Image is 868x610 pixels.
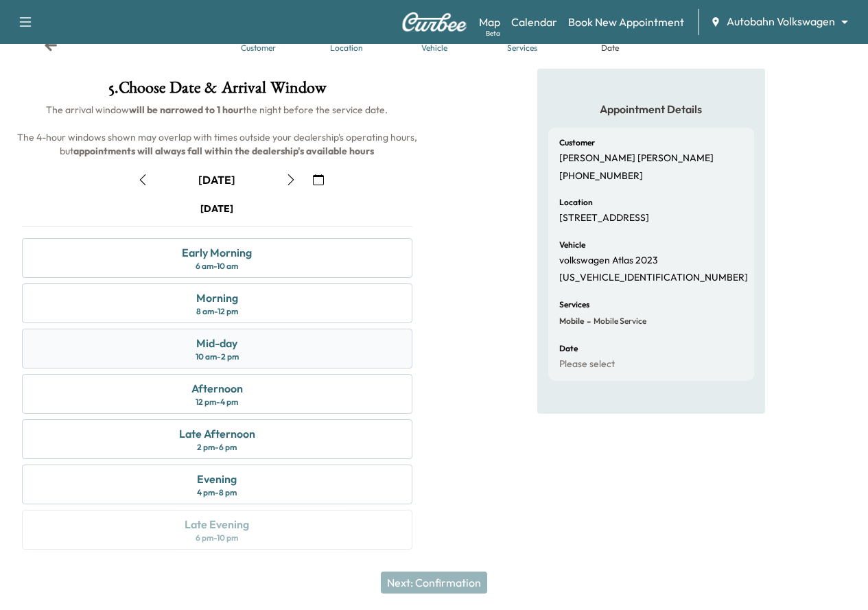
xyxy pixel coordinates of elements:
span: Autobahn Volkswagen [727,14,835,30]
div: Back [44,38,58,52]
a: Book New Appointment [568,14,684,30]
div: Mid-day [196,335,237,351]
p: [PERSON_NAME] [PERSON_NAME] [559,152,714,165]
h6: Customer [559,139,595,147]
p: Please select [559,358,615,371]
a: MapBeta [479,14,500,30]
a: Calendar [511,14,557,30]
div: 2 pm - 6 pm [197,442,237,453]
span: Mobile [559,316,584,327]
div: 6 am - 10 am [196,261,238,272]
h6: Location [559,198,593,207]
p: [PHONE_NUMBER] [559,170,643,183]
h6: Vehicle [559,241,585,249]
img: Curbee Logo [401,12,467,32]
span: Mobile Service [591,316,646,327]
div: 4 pm - 8 pm [197,487,237,498]
p: [US_VEHICLE_IDENTIFICATION_NUMBER] [559,272,748,284]
div: Evening [197,471,237,487]
div: 10 am - 2 pm [196,351,239,362]
b: will be narrowed to 1 hour [129,104,243,116]
div: Morning [196,290,238,306]
span: The arrival window the night before the service date. The 4-hour windows shown may overlap with t... [17,104,419,157]
div: Services [507,44,537,52]
h1: 5 . Choose Date & Arrival Window [11,80,423,103]
div: [DATE] [200,202,233,215]
div: Vehicle [421,44,447,52]
div: Late Afternoon [179,425,255,442]
div: Date [601,44,619,52]
b: appointments will always fall within the dealership's available hours [73,145,374,157]
div: 8 am - 12 pm [196,306,238,317]
p: [STREET_ADDRESS] [559,212,649,224]
span: - [584,314,591,328]
div: Beta [486,28,500,38]
div: Early Morning [182,244,252,261]
p: volkswagen Atlas 2023 [559,255,658,267]
h6: Services [559,301,589,309]
div: Location [330,44,363,52]
h5: Appointment Details [548,102,754,117]
div: 12 pm - 4 pm [196,397,238,408]
div: Customer [241,44,276,52]
div: [DATE] [198,172,235,187]
h6: Date [559,344,578,353]
div: Afternoon [191,380,243,397]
